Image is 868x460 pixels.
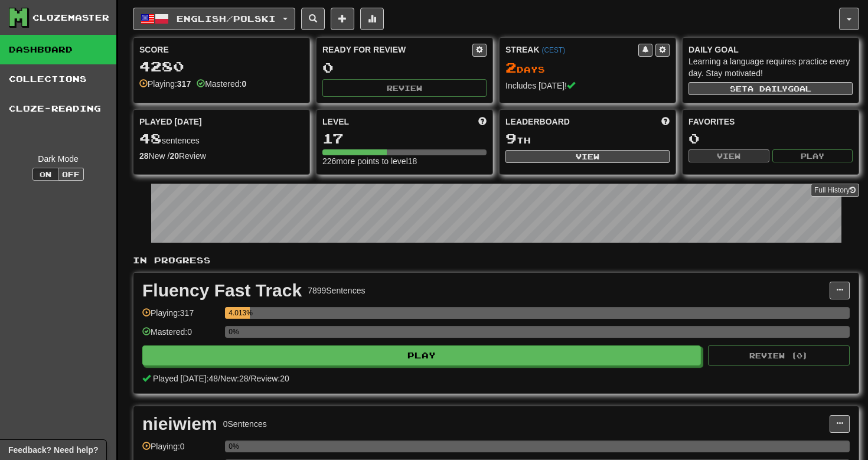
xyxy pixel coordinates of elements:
button: Seta dailygoal [688,82,853,95]
button: Search sentences [301,8,325,30]
div: 0 Sentences [223,418,267,430]
div: 17 [322,131,487,146]
button: Review (0) [708,345,850,366]
div: Clozemaster [32,12,109,24]
div: sentences [139,131,304,146]
span: / [218,374,220,383]
span: Review: 20 [250,374,289,383]
div: 0 [322,60,487,75]
strong: 20 [169,151,179,161]
div: 226 more points to level 18 [322,155,487,167]
button: More stats [360,8,384,30]
span: a daily [748,84,788,93]
span: Open feedback widget [8,444,98,456]
span: Score more points to level up [478,116,487,128]
div: 0 [688,131,853,146]
div: Mastered: 0 [142,326,219,345]
div: Playing: 317 [142,307,219,327]
strong: 0 [242,79,246,89]
button: Add sentence to collection [331,8,354,30]
div: Playing: [139,78,191,90]
div: Fluency Fast Track [142,282,302,299]
span: 9 [505,130,517,146]
div: Ready for Review [322,44,472,56]
div: nieiwiem [142,415,217,433]
span: English / Polski [177,14,276,24]
div: 7899 Sentences [308,285,365,296]
span: Played [DATE]: 48 [153,374,218,383]
button: English/Polski [133,8,295,30]
div: 4280 [139,59,304,74]
a: (CEST) [541,46,565,54]
button: Off [58,168,84,181]
div: Streak [505,44,638,56]
p: In Progress [133,255,859,266]
span: 48 [139,130,162,146]
div: Learning a language requires practice every day. Stay motivated! [688,56,853,79]
span: 2 [505,59,517,76]
span: / [249,374,251,383]
button: Play [772,149,853,162]
div: Dark Mode [9,153,107,165]
button: On [32,168,58,181]
strong: 28 [139,151,149,161]
a: Full History [811,184,859,197]
button: View [505,150,670,163]
div: Playing: 0 [142,441,219,460]
span: Level [322,116,349,128]
div: Day s [505,60,670,76]
div: 4.013% [229,307,250,319]
div: Mastered: [197,78,246,90]
span: New: 28 [220,374,248,383]
button: Review [322,79,487,97]
button: Play [142,345,701,366]
div: th [505,131,670,146]
div: Daily Goal [688,44,853,56]
span: Leaderboard [505,116,570,128]
span: Played [DATE] [139,116,202,128]
div: Score [139,44,304,56]
button: View [688,149,769,162]
div: New / Review [139,150,304,162]
strong: 317 [177,79,191,89]
span: This week in points, UTC [661,116,670,128]
div: Includes [DATE]! [505,80,670,92]
div: Favorites [688,116,853,128]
